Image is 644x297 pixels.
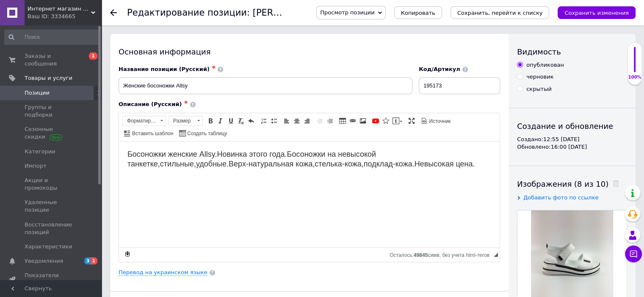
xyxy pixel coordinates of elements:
div: опубликован [526,61,564,69]
button: Чат с покупателем [625,245,642,262]
a: Добавить видео с YouTube [371,116,380,125]
span: Восстановление позиций [25,221,78,236]
div: 100% Качество заполнения [627,42,642,85]
div: Обновлено: 16:00 [DATE] [517,143,627,151]
span: Форматирование [123,116,158,125]
div: 100% [628,74,641,80]
div: Основная информация [119,46,500,57]
span: Создать таблицу [186,130,227,137]
a: Полужирный (Ctrl+B) [206,116,215,125]
span: Уведомления [25,257,63,265]
span: 1 [91,257,97,264]
span: Размер [169,116,194,125]
i: Сохранить, перейти к списку [457,10,543,16]
span: Копировать [401,10,435,16]
button: Сохранить изменения [558,6,636,19]
span: Показатели работы компании [25,272,78,287]
span: Название позиции (Русский) [119,66,210,72]
span: Код/Артикул [419,66,460,72]
span: Позиции [25,89,50,97]
a: Создать таблицу [178,128,228,138]
span: Категории [25,148,55,155]
span: Акции и промокоды [25,177,78,192]
a: Подчеркнутый (Ctrl+U) [226,116,235,125]
a: Источник [420,116,452,125]
span: Импорт [25,162,47,170]
div: Создание и обновление [517,121,627,131]
input: Например, H&M женское платье зеленое 38 размер вечернее макси с блестками [119,77,412,94]
a: Убрать форматирование [236,116,246,125]
span: ✱ [212,65,216,70]
a: Уменьшить отступ [315,116,324,125]
div: Подсчет символов [390,250,494,258]
span: 1 [89,52,97,60]
div: черновик [526,73,553,81]
input: Поиск [4,30,100,45]
a: Таблица [338,116,347,125]
button: Сохранить, перейти к списку [451,6,550,19]
i: Сохранить изменения [564,10,629,16]
span: Сезонные скидки [25,125,78,141]
a: Вставить шаблон [123,128,174,138]
span: Группы и подборки [25,104,78,119]
span: Удаленные позиции [25,199,78,214]
span: Характеристики [25,243,72,251]
span: Добавить фото по ссылке [523,194,599,201]
a: Отменить (Ctrl+Z) [246,116,256,125]
a: Вставить иконку [381,116,390,125]
span: Товары и услуги [25,74,72,82]
a: Сделать резервную копию сейчас [123,249,132,259]
div: Создано: 12:55 [DATE] [517,136,627,143]
a: Вставить/Редактировать ссылку (Ctrl+L) [348,116,357,125]
a: Вставить сообщение [391,116,404,125]
div: скрытый [526,85,552,93]
a: Вставить / удалить маркированный список [269,116,279,125]
span: Описание (Русский) [119,101,182,107]
a: Перевод на украинском языке [119,269,207,276]
span: Интернет магазин обуви Olimp-shoes [28,5,91,13]
span: Заказы и сообщения [25,52,78,68]
span: 3 [84,257,91,264]
span: 49845 [414,252,428,258]
iframe: Визуальный текстовый редактор, A2325359-09F5-4BAC-AA8A-C54E24EB1F8C [119,142,500,247]
a: По центру [292,116,301,125]
button: Копировать [394,6,442,19]
a: Размер [169,116,203,126]
span: Вставить шаблон [131,130,173,137]
a: Развернуть [407,116,416,125]
span: Источник [428,118,451,125]
div: Видимость [517,46,627,57]
a: Изображение [358,116,368,125]
div: Ваш ID: 3334665 [28,13,102,20]
a: Увеличить отступ [325,116,334,125]
h1: Редактирование позиции: Женские босоножки Allsy [127,8,350,18]
a: По левому краю [282,116,291,125]
span: Перетащите для изменения размера [494,253,498,257]
a: По правому краю [302,116,312,125]
a: Курсив (Ctrl+I) [216,116,225,125]
a: Форматирование [122,116,166,126]
span: ✱ [184,100,188,105]
div: Изображения (8 из 10) [517,179,627,189]
span: Просмотр позиции [320,9,374,16]
a: Вставить / удалить нумерованный список [259,116,268,125]
div: Вернуться назад [110,9,117,16]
